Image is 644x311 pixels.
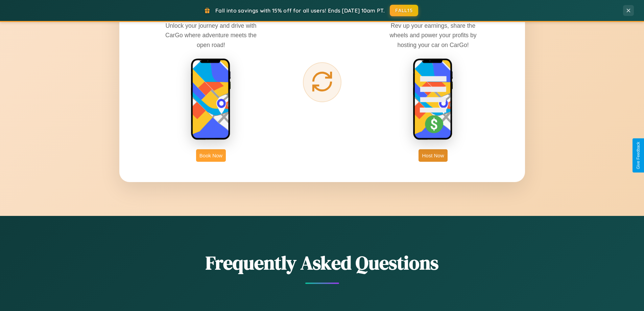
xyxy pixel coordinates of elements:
p: Unlock your journey and drive with CarGo where adventure meets the open road! [160,21,262,49]
h2: Frequently Asked Questions [119,250,525,276]
p: Rev up your earnings, share the wheels and power your profits by hosting your car on CarGo! [382,21,484,49]
img: rent phone [191,58,231,141]
img: host phone [413,58,453,141]
span: Fall into savings with 15% off for all users! Ends [DATE] 10am PT. [215,7,385,14]
button: Book Now [196,149,226,162]
div: Give Feedback [636,142,641,169]
button: Host Now [419,149,447,162]
button: FALL15 [390,5,418,16]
